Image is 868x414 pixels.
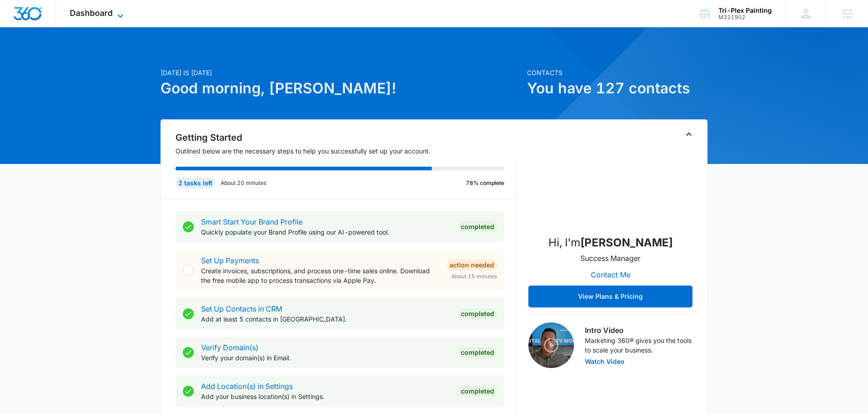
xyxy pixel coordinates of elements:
[548,235,673,251] p: Hi, I'm
[451,272,497,281] span: About 15 minutes
[683,129,694,140] button: Toggle Collapse
[528,286,692,307] button: View Plans & Pricing
[527,77,708,99] h1: You have 127 contacts
[458,221,497,232] div: Completed
[70,8,113,18] span: Dashboard
[176,178,215,189] div: 2 tasks left
[201,392,451,401] p: Add your business location(s) in Settings.
[580,253,641,264] p: Success Manager
[580,236,673,249] strong: [PERSON_NAME]
[201,227,451,237] p: Quickly populate your Brand Profile using our AI-powered tool.
[201,256,259,265] a: Set Up Payments
[176,146,516,156] p: Outlined below are the necessary steps to help you successfully set up your account.
[466,179,504,187] p: 78% complete
[565,136,656,227] img: Joel Green
[201,304,282,313] a: Set Up Contacts in CRM
[718,14,772,20] div: account id
[458,347,497,358] div: Completed
[201,314,451,324] p: Add at least 5 contacts in [GEOGRAPHIC_DATA].
[160,68,522,77] p: [DATE] is [DATE]
[458,386,497,397] div: Completed
[201,353,451,363] p: Verify your domain(s) in Email.
[160,77,522,99] h1: Good morning, [PERSON_NAME]!
[176,131,516,144] h2: Getting Started
[585,358,625,365] button: Watch Video
[201,217,303,226] a: Smart Start Your Brand Profile
[458,308,497,319] div: Completed
[221,179,266,187] p: About 20 minutes
[201,266,439,285] p: Create invoices, subscriptions, and process one-time sales online. Download the free mobile app t...
[201,382,293,391] a: Add Location(s) in Settings
[718,7,772,14] div: account name
[585,336,692,355] p: Marketing 360® gives you the tools to scale your business.
[582,264,640,286] button: Contact Me
[447,260,497,271] div: Action Needed
[527,68,708,77] p: Contacts
[528,322,574,368] img: Intro Video
[585,325,692,336] h3: Intro Video
[201,343,258,352] a: Verify Domain(s)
